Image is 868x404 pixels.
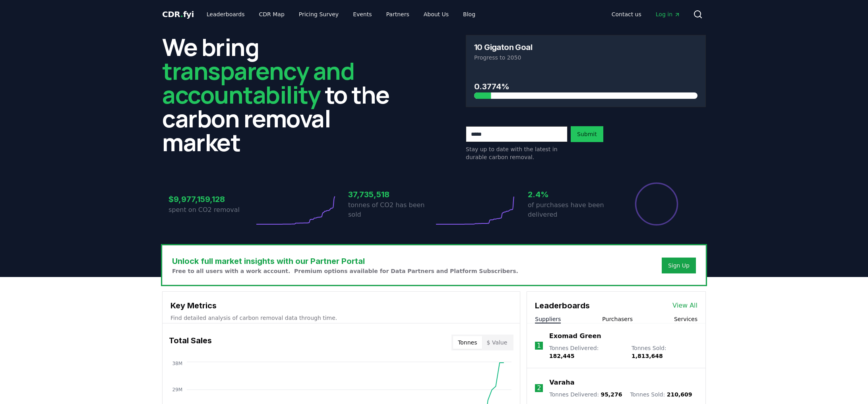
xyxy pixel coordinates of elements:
[170,300,512,312] h3: Key Metrics
[528,200,614,219] p: of purchases have been delivered
[293,7,345,21] a: Pricing Survey
[667,391,692,398] span: 210,609
[632,344,697,360] p: Tonnes Sold :
[172,361,182,366] tspan: 38M
[605,7,687,21] nav: Main
[180,10,183,19] span: .
[466,145,568,161] p: Stay up to date with the latest in durable carbon removal.
[656,10,680,18] span: Log in
[549,378,574,387] a: Varaha
[170,314,512,322] p: Find detailed analysis of carbon removal data through time.
[535,300,590,312] h3: Leaderboards
[172,387,182,392] tspan: 29M
[482,336,512,349] button: $ Value
[630,391,692,398] p: Tonnes Sold :
[649,7,687,21] a: Log in
[200,7,482,21] nav: Main
[535,315,561,323] button: Suppliers
[601,391,622,398] span: 95,276
[537,341,541,350] p: 1
[474,54,697,62] p: Progress to 2050
[169,205,254,215] p: spent on CO2 removal
[348,200,434,219] p: tonnes of CO2 has been sold
[347,7,378,21] a: Events
[528,189,614,200] h3: 2.4%
[674,315,697,323] button: Services
[200,7,251,21] a: Leaderboards
[172,255,518,267] h3: Unlock full market insights with our Partner Portal
[453,336,482,349] button: Tonnes
[668,262,690,269] a: Sign Up
[672,301,697,310] a: View All
[348,189,434,200] h3: 37,735,518
[549,391,622,398] p: Tonnes Delivered :
[571,126,603,142] button: Submit
[417,7,455,21] a: About Us
[169,335,212,350] h3: Total Sales
[474,43,532,51] h3: 10 Gigaton Goal
[549,344,624,360] p: Tonnes Delivered :
[162,54,354,111] span: transparency and accountability
[662,258,696,273] button: Sign Up
[253,7,291,21] a: CDR Map
[549,353,575,359] span: 182,445
[162,35,402,154] h2: We bring to the carbon removal market
[549,331,601,341] a: Exomad Green
[632,353,663,359] span: 1,813,648
[169,193,254,205] h3: $9,977,159,128
[380,7,416,21] a: Partners
[605,7,648,21] a: Contact us
[537,383,541,393] p: 2
[172,267,518,275] p: Free to all users with a work account. Premium options available for Data Partners and Platform S...
[474,81,697,92] h3: 0.3774%
[162,9,194,20] a: CDR.fyi
[634,182,679,226] div: Percentage of sales delivered
[162,10,194,19] span: CDR fyi
[457,7,482,21] a: Blog
[602,315,633,323] button: Purchasers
